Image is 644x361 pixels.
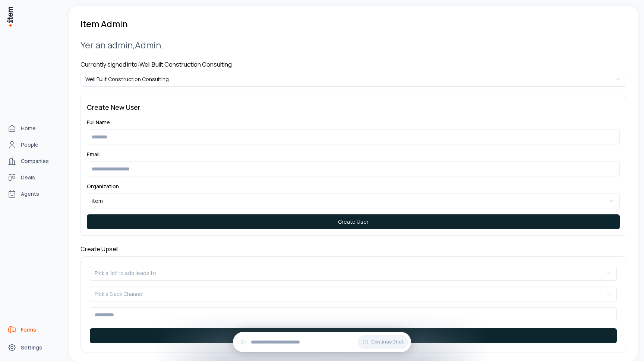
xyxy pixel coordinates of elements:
[21,125,36,132] span: Home
[87,151,100,158] label: Email
[6,6,13,27] img: Item Brain Logo
[4,121,61,136] a: Home
[21,157,49,165] span: Companies
[233,332,411,352] div: Continue Chat
[80,18,128,30] h1: Item Admin
[80,60,626,69] h4: Currently signed into: Well Built Construction Consulting
[90,328,617,343] button: Send Message
[21,344,42,351] span: Settings
[4,170,61,185] a: Deals
[21,326,36,333] span: Forms
[87,183,119,190] label: Organization
[80,245,626,253] h4: Create Upsell
[4,154,61,169] a: Companies
[4,322,61,337] a: Forms
[4,137,61,152] a: People
[358,335,408,349] button: Continue Chat
[87,119,110,126] label: Full Name
[80,39,626,51] h2: Yer an admin, Admin .
[4,340,61,355] a: Settings
[21,190,39,198] span: Agents
[87,102,620,112] h3: Create New User
[371,339,404,345] span: Continue Chat
[87,214,620,229] button: Create User
[21,141,38,148] span: People
[4,186,61,201] a: Agents
[21,174,35,181] span: Deals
